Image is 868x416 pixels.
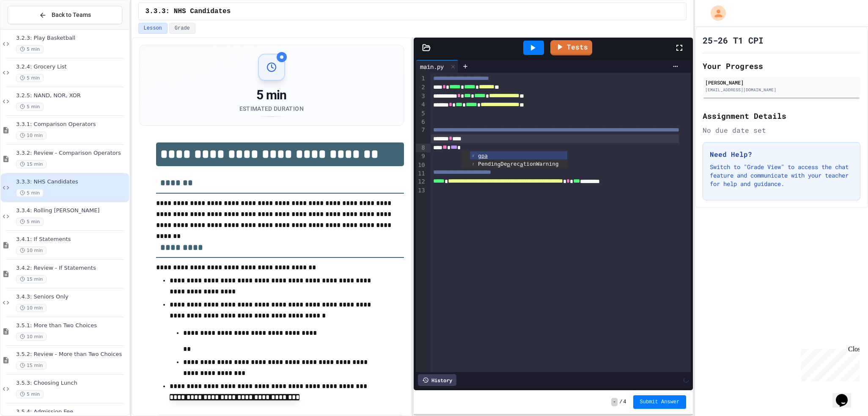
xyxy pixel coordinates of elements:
[416,74,426,83] div: 1
[416,126,426,144] div: 7
[703,34,764,46] h1: 25-26 T1 CPI
[16,333,47,341] span: 10 min
[16,207,127,214] span: 3.3.4: Rolling [PERSON_NAME]
[611,398,618,406] span: -
[416,178,426,186] div: 12
[416,101,426,109] div: 4
[16,236,127,243] span: 3.4.1: If Statements
[16,265,127,272] span: 3.4.2: Review - If Statements
[640,399,680,405] span: Submit Answer
[16,304,47,312] span: 10 min
[8,6,122,24] button: Back to Teams
[16,178,127,186] span: 3.3.3: NHS Candidates
[16,408,127,416] span: 3.5.4: Admission Fee
[461,151,567,168] ul: Completions
[16,121,127,128] span: 3.3.1: Comparison Operators
[16,92,127,99] span: 3.2.5: NAND, NOR, XOR
[703,60,860,72] h2: Your Progress
[520,161,523,167] span: a
[16,131,47,140] span: 10 min
[702,3,728,23] div: My Account
[832,382,860,408] iframe: chat widget
[705,87,858,93] div: [EMAIL_ADDRESS][DOMAIN_NAME]
[16,74,44,82] span: 5 min
[497,161,501,167] span: g
[416,170,426,178] div: 11
[16,103,44,111] span: 5 min
[16,246,47,255] span: 10 min
[16,322,127,329] span: 3.5.1: More than Two Choices
[416,118,426,126] div: 6
[16,150,127,157] span: 3.3.2: Review - Comparison Operators
[16,361,47,369] span: 15 min
[416,83,426,92] div: 2
[239,88,304,103] div: 5 min
[3,3,58,54] div: Chat with us now!Close
[239,104,304,113] div: Estimated Duration
[798,345,860,381] iframe: chat widget
[703,125,860,135] div: No due date set
[16,390,44,398] span: 5 min
[416,109,426,118] div: 5
[16,35,127,42] span: 3.2.3: Play Basketball
[507,161,511,167] span: p
[16,380,127,387] span: 3.5.3: Choosing Lunch
[16,160,47,168] span: 15 min
[478,153,488,159] span: gpa
[16,275,47,283] span: 15 min
[418,374,456,386] div: History
[138,23,168,34] button: Lesson
[16,189,44,197] span: 5 min
[619,399,622,405] span: /
[416,62,448,71] div: main.py
[705,79,858,86] div: [PERSON_NAME]
[416,186,426,195] div: 13
[16,293,127,301] span: 3.4.3: Seniors Only
[416,161,426,170] div: 10
[52,11,91,19] span: Back to Teams
[710,163,853,188] p: Switch to "Grade View" to access the chat feature and communicate with your teacher for help and ...
[623,399,626,405] span: 4
[416,144,426,153] div: 8
[16,63,127,71] span: 3.2.4: Grocery List
[710,149,853,159] h3: Need Help?
[416,60,459,73] div: main.py
[703,110,860,122] h2: Assignment Details
[416,152,426,161] div: 9
[550,40,592,55] a: Tests
[16,218,44,226] span: 5 min
[146,6,231,16] span: 3.3.3: NHS Candidates
[169,23,195,34] button: Grade
[478,161,559,167] span: Pendin De rec tionWarning
[633,395,687,409] button: Submit Answer
[16,45,44,53] span: 5 min
[16,351,127,358] span: 3.5.2: Review - More than Two Choices
[416,92,426,101] div: 3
